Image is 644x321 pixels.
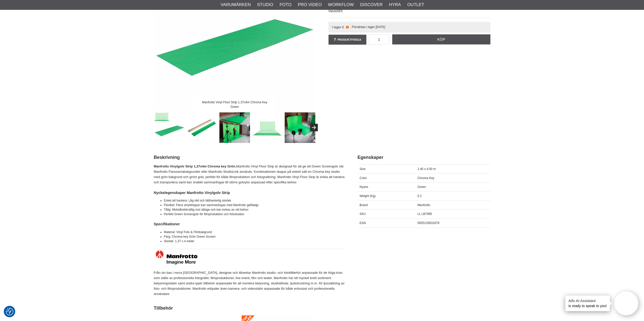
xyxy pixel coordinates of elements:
[164,239,345,243] li: Storlek: 1,37 x 4 meter
[154,164,236,168] strong: Manfrotto Vinylgolv Strip 1,37x4m Chroma key Grön.
[154,305,490,311] h2: Tillbehör
[219,112,250,143] img: Enkel hantering, kombineras med chromakey bakgrund (ingår ej)
[360,212,366,216] span: SKU
[164,203,345,207] li: Flexibel: Flera vinylstrippar kan sammanfogas med Manfrotto gaffatejp
[154,190,345,195] h4: Nyckelegenskaper Manfrotto Vinylgolv Strip
[164,230,345,234] li: Material: Vinyl Foto & Filmbakgrund
[164,212,345,216] li: Perfekt Green Screengolv för filmproduktion och fotostudios
[154,154,345,161] h2: Beskrivning
[360,176,367,180] span: Color
[360,221,366,225] span: EAN
[360,2,383,8] a: Discover
[418,212,432,216] span: LL LB7965
[337,9,343,13] span: SEK
[418,194,422,198] span: 0.2
[360,194,376,198] span: Weight (Kg)
[6,307,13,316] button: Samtyckesinställningar
[187,112,217,143] img: Grönt vinylgolv som levereras på rulle
[221,2,251,8] a: Varumärken
[164,234,345,239] li: Färg: Chroma key Grön Green Screen
[418,203,430,207] span: Manfrotto
[194,98,275,111] div: Manfrotto Vinyl Floor Strip 1.37x4m Chroma Key Green
[565,295,610,311] div: is ready to speak to you!
[342,25,344,29] span: 0
[154,112,185,143] img: Manfrotto Vinyl Floor Strip 1.37x4m Chroma Key Green
[154,164,345,185] p: Manfrotto Vinyl Floor Strip är designad för att ge ett Green Screengolv när Manfrotto Panoramabak...
[285,112,315,143] img: Perfekt för att snabbt skapa en chromakey studio för film och foto
[332,25,341,29] span: I lager
[164,198,345,203] li: Enkel att hantera: Låg vikt och lätthanterlig storlek
[418,167,436,171] span: 1.40 x 4.00 m
[389,2,401,8] a: Hyra
[345,25,349,29] i: Beställd
[568,298,607,303] h4: Aifo AI Assistant
[310,124,318,131] button: Next
[392,34,490,44] a: Köp
[280,2,292,8] a: Foto
[154,247,345,265] img: Manfrotto - Imagine More
[6,308,13,315] img: Revisit consent button
[164,207,345,212] li: Tålig: Motståndskraftig mot slitage och kan torkas av vid behov
[154,270,345,297] p: Från sin bas i norra [GEOGRAPHIC_DATA], designar och tillverkar Manfrotto studio- och fototillbeh...
[252,112,283,143] img: Flera vinylstrippar kan enkelt fogas samman
[418,185,426,189] span: Green
[360,167,365,171] span: Size
[360,203,368,207] span: Brand
[407,2,424,8] a: Outlet
[328,35,366,45] a: Produktfråga
[328,9,337,13] span: Valuta
[328,2,354,8] a: Workflow
[257,2,273,8] a: Studio
[350,25,385,29] span: . Förväntas i lager [DATE]
[360,185,368,189] span: Nyans
[418,176,434,180] span: Chroma Key
[418,221,440,225] span: 5055135931878
[358,154,490,161] h2: Egenskaper
[154,221,345,227] h4: Specifikationer
[298,2,322,8] a: Pro Video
